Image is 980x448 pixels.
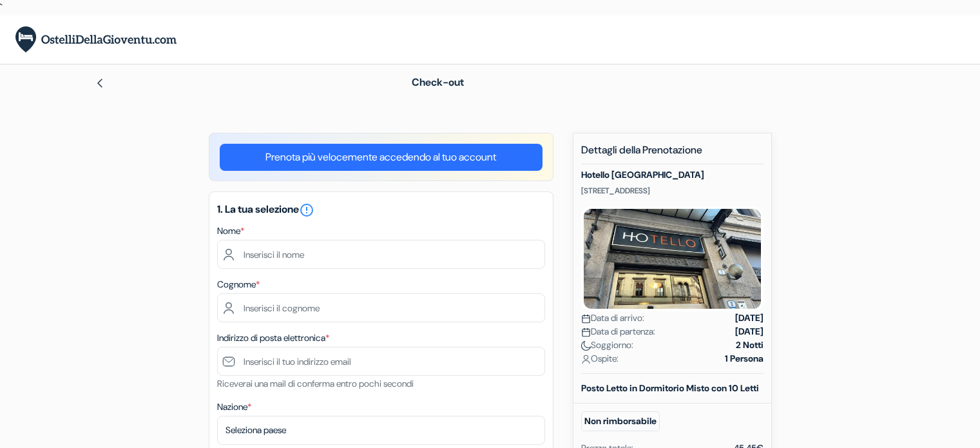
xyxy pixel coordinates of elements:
[299,202,314,216] a: error_outline
[95,78,105,88] img: left_arrow.svg
[735,311,764,325] strong: [DATE]
[725,352,764,365] strong: 1 Persona
[15,26,177,53] img: OstelliDellaGioventu.com
[581,352,619,365] span: Ospite:
[217,202,545,218] h5: 1. La tua selezione
[581,327,591,337] img: calendar.svg
[581,186,764,196] p: [STREET_ADDRESS]
[581,144,764,164] h5: Dettagli della Prenotazione
[581,170,764,180] h5: Hotello [GEOGRAPHIC_DATA]
[217,240,545,269] input: Inserisci il nome
[736,338,764,352] strong: 2 Notti
[581,382,759,394] b: Posto Letto in Dormitorio Misto con 10 Letti
[581,341,591,351] img: moon.svg
[581,355,591,364] img: user_icon.svg
[581,338,633,352] span: Soggiorno:
[581,325,655,338] span: Data di partenza:
[217,331,329,345] label: Indirizzo di posta elettronica
[217,278,260,291] label: Cognome
[217,378,414,389] small: Riceverai una mail di conferma entro pochi secondi
[299,202,314,218] i: error_outline
[217,293,545,322] input: Inserisci il cognome
[217,224,244,238] label: Nome
[581,314,591,324] img: calendar.svg
[735,325,764,338] strong: [DATE]
[581,411,660,431] small: Non rimborsabile
[220,144,543,171] a: Prenota più velocemente accedendo al tuo account
[412,75,464,89] span: Check-out
[217,347,545,376] input: Inserisci il tuo indirizzo email
[581,311,644,325] span: Data di arrivo:
[217,400,251,414] label: Nazione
